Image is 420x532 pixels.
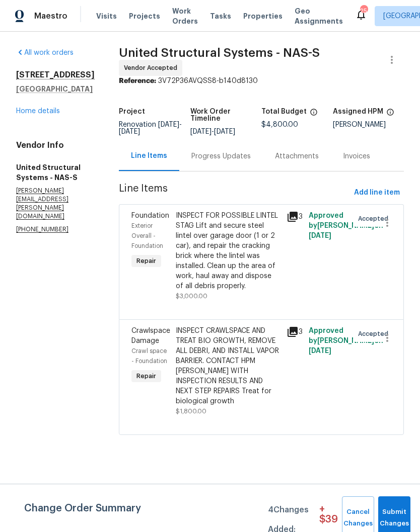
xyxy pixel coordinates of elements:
[261,108,307,115] h5: Total Budget
[358,214,392,224] span: Accepted
[190,128,235,135] span: -
[350,184,404,202] button: Add line item
[119,121,182,135] span: Renovation
[132,256,160,266] span: Repair
[287,211,303,223] div: 3
[275,151,319,161] div: Attachments
[287,326,303,338] div: 3
[176,211,281,291] div: INSPECT FOR POSSIBLE LINTEL STAG Lift and secure steel lintel over garage door (1 or 2 car), and ...
[191,151,251,161] div: Progress Updates
[358,329,392,339] span: Accepted
[214,128,235,135] span: [DATE]
[333,121,404,128] div: [PERSON_NAME]
[309,327,383,354] span: Approved by [PERSON_NAME] on
[295,6,343,26] span: Geo Assignments
[172,6,198,26] span: Work Orders
[190,108,262,122] h5: Work Order Timeline
[354,187,400,199] span: Add line item
[16,140,95,150] h4: Vendor Info
[119,121,182,135] span: -
[243,11,283,21] span: Properties
[16,108,60,115] a: Home details
[132,371,160,381] span: Repair
[158,121,179,128] span: [DATE]
[119,77,156,84] b: Reference:
[176,326,281,406] div: INSPECT CRAWLSPACE AND TREAT BIO GROWTH, REMOVE ALL DEBRI, AND INSTALL VAPOR BARRIER. CONTACT HPM...
[124,63,181,73] span: Vendor Accepted
[96,11,117,21] span: Visits
[119,76,404,86] div: 3V72P36AVQSS8-b140d8130
[16,162,95,183] h5: United Structural Systems - NAS-S
[309,347,331,354] span: [DATE]
[16,49,74,56] a: All work orders
[129,11,160,21] span: Projects
[386,108,394,121] span: The hpm assigned to this work order.
[190,128,212,135] span: [DATE]
[309,212,383,239] span: Approved by [PERSON_NAME] on
[131,327,170,344] span: Crawlspace Damage
[119,184,350,202] span: Line Items
[119,47,320,59] span: United Structural Systems - NAS-S
[309,232,331,239] span: [DATE]
[34,11,67,21] span: Maestro
[333,108,383,115] h5: Assigned HPM
[119,128,140,135] span: [DATE]
[210,13,231,20] span: Tasks
[131,151,167,161] div: Line Items
[261,121,298,128] span: $4,800.00
[343,151,370,161] div: Invoices
[131,348,167,364] span: Crawl space - Foundation
[176,293,207,299] span: $3,000.00
[131,212,169,219] span: Foundation
[360,6,367,16] div: 25
[131,223,163,249] span: Exterior Overall - Foundation
[119,108,145,115] h5: Project
[310,108,318,121] span: The total cost of line items that have been proposed by Opendoor. This sum includes line items th...
[176,408,206,414] span: $1,800.00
